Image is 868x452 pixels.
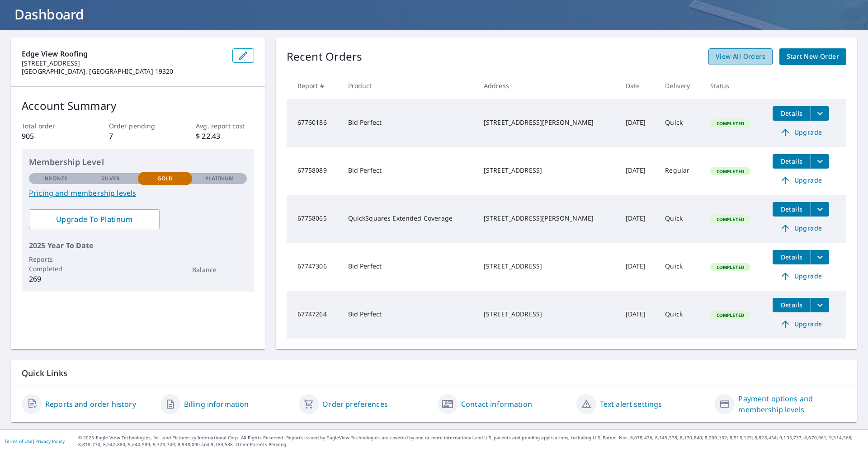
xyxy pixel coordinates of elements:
[703,72,765,99] th: Status
[22,48,225,59] p: Edge View Roofing
[5,438,33,444] a: Terms of Use
[45,399,136,410] a: Reports and order history
[811,298,829,312] button: filesDropdownBtn-67747264
[618,243,658,291] td: [DATE]
[658,147,703,195] td: Regular
[618,99,658,147] td: [DATE]
[773,250,811,264] button: detailsBtn-67747306
[711,120,750,127] span: Completed
[787,51,839,62] span: Start New Order
[658,291,703,339] td: Quick
[716,51,765,62] span: View All Orders
[205,174,234,183] p: Platinum
[341,147,476,195] td: Bid Perfect
[658,72,703,99] th: Delivery
[35,438,65,444] a: Privacy Policy
[778,175,824,186] span: Upgrade
[5,438,65,444] p: |
[773,317,829,331] a: Upgrade
[287,147,341,195] td: 67758089
[778,223,824,234] span: Upgrade
[184,399,249,410] a: Billing information
[109,121,167,131] p: Order pending
[484,166,611,175] div: [STREET_ADDRESS]
[22,367,846,379] p: Quick Links
[618,147,658,195] td: [DATE]
[778,271,824,282] span: Upgrade
[78,434,863,448] p: © 2025 Eagle View Technologies, Inc. and Pictometry International Corp. All Rights Reserved. Repo...
[711,264,750,270] span: Completed
[773,125,829,140] a: Upgrade
[157,174,173,183] p: Gold
[773,269,829,283] a: Upgrade
[36,214,152,224] span: Upgrade To Platinum
[711,168,750,174] span: Completed
[287,291,341,339] td: 67747264
[618,195,658,243] td: [DATE]
[287,72,341,99] th: Report #
[341,72,476,99] th: Product
[811,202,829,217] button: filesDropdownBtn-67758065
[778,205,805,213] span: Details
[708,48,773,65] a: View All Orders
[45,174,67,183] p: Bronze
[484,262,611,271] div: [STREET_ADDRESS]
[600,399,662,410] a: Text alert settings
[773,154,811,169] button: detailsBtn-67758089
[778,319,824,330] span: Upgrade
[341,243,476,291] td: Bid Perfect
[476,72,618,99] th: Address
[461,399,532,410] a: Contact information
[484,118,611,127] div: [STREET_ADDRESS][PERSON_NAME]
[109,131,167,141] p: 7
[778,109,805,118] span: Details
[287,243,341,291] td: 67747306
[773,106,811,121] button: detailsBtn-67760186
[779,48,846,65] a: Start New Order
[811,106,829,121] button: filesDropdownBtn-67760186
[773,173,829,188] a: Upgrade
[101,174,120,183] p: Silver
[618,291,658,339] td: [DATE]
[618,72,658,99] th: Date
[341,99,476,147] td: Bid Perfect
[22,121,80,131] p: Total order
[658,99,703,147] td: Quick
[778,253,805,261] span: Details
[773,221,829,235] a: Upgrade
[778,157,805,165] span: Details
[196,131,254,141] p: $ 22.43
[287,99,341,147] td: 67760186
[711,216,750,222] span: Completed
[29,188,247,198] a: Pricing and membership levels
[192,265,246,274] p: Balance
[811,154,829,169] button: filesDropdownBtn-67758089
[22,67,225,75] p: [GEOGRAPHIC_DATA], [GEOGRAPHIC_DATA] 19320
[778,127,824,138] span: Upgrade
[341,195,476,243] td: QuickSquares Extended Coverage
[22,98,254,114] p: Account Summary
[22,59,225,67] p: [STREET_ADDRESS]
[484,310,611,319] div: [STREET_ADDRESS]
[341,291,476,339] td: Bid Perfect
[773,298,811,312] button: detailsBtn-67747264
[658,243,703,291] td: Quick
[287,48,363,65] p: Recent Orders
[773,202,811,217] button: detailsBtn-67758065
[29,254,83,273] p: Reports Completed
[29,273,83,284] p: 269
[484,214,611,223] div: [STREET_ADDRESS][PERSON_NAME]
[287,195,341,243] td: 67758065
[711,312,750,318] span: Completed
[22,131,80,141] p: 905
[29,156,247,168] p: Membership Level
[738,393,846,415] a: Payment options and membership levels
[778,301,805,309] span: Details
[29,240,247,251] p: 2025 Year To Date
[29,209,160,229] a: Upgrade To Platinum
[11,5,857,24] h1: Dashboard
[196,121,254,131] p: Avg. report cost
[658,195,703,243] td: Quick
[322,399,388,410] a: Order preferences
[811,250,829,264] button: filesDropdownBtn-67747306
